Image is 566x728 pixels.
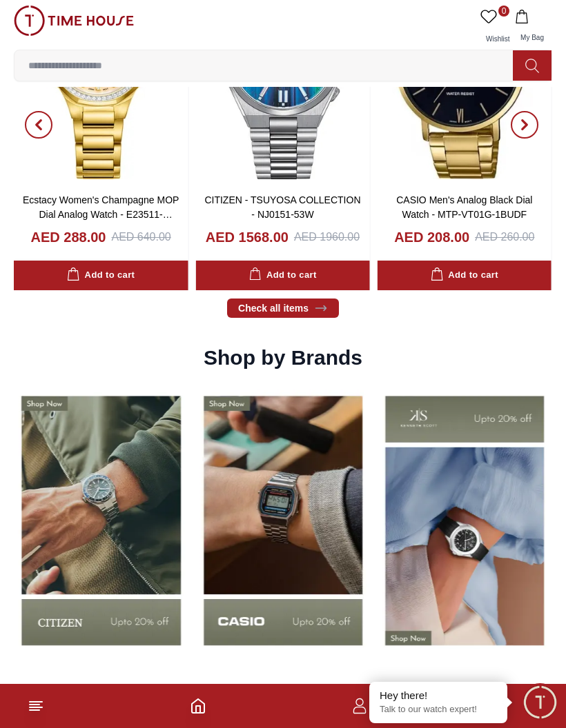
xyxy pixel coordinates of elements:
h4: AED 288.00 [31,228,106,247]
div: AED 260.00 [475,229,534,245]
div: Add to cart [431,267,498,283]
p: Talk to our watch expert! [380,704,497,716]
img: Shop By Brands - Casio- UAE [378,384,552,657]
a: Ecstacy Women's Champagne MOP Dial Analog Watch - E23511-GBGMC [23,194,179,234]
a: CASIO Men's Analog Black Dial Watch - MTP-VT01G-1BUDF [396,194,532,220]
span: 0 [498,6,509,17]
span: My Bag [515,34,549,41]
a: Check all items [227,299,339,318]
img: ... [14,6,134,36]
div: Add to cart [67,267,135,283]
h4: AED 1568.00 [206,228,289,247]
div: AED 640.00 [111,229,170,245]
button: My Bag [512,6,552,50]
a: CITIZEN - TSUYOSA COLLECTION - NJ0151-53W [204,194,360,220]
button: Add to cart [14,261,188,290]
button: Add to cart [195,261,369,290]
span: Wishlist [480,35,515,43]
h2: Shop by Brands [204,345,362,370]
a: 0Wishlist [478,6,512,50]
img: Shop by Brands - Ecstacy - UAE [14,384,188,657]
button: Add to cart [378,261,552,290]
img: Shop by Brands - Quantum- UAE [195,384,370,657]
div: Chat Widget [521,683,559,721]
div: Add to cart [248,267,316,283]
div: AED 1960.00 [294,229,360,245]
a: Home [190,698,206,714]
h4: AED 208.00 [394,228,469,247]
div: Hey there! [380,689,497,702]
